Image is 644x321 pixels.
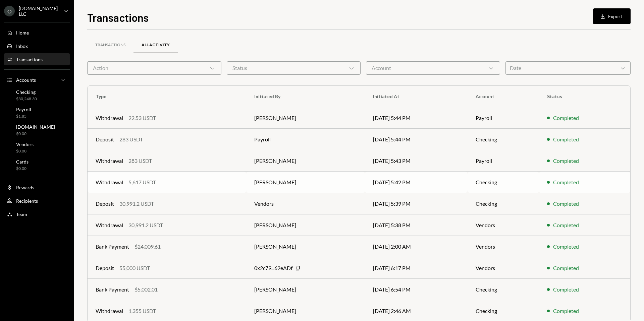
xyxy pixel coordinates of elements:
[128,114,156,122] div: 22.53 USDT
[366,61,500,75] div: Account
[246,172,365,193] td: [PERSON_NAME]
[19,5,58,17] div: [DOMAIN_NAME] LLC
[505,61,631,75] div: Date
[16,141,34,147] div: Vendors
[365,150,468,172] td: [DATE] 5:43 PM
[16,107,31,112] div: Payroll
[96,243,129,251] div: Bank Payment
[365,172,468,193] td: [DATE] 5:42 PM
[4,26,70,39] a: Home
[4,157,70,173] a: Cards$0.00
[4,6,15,16] div: O
[95,42,125,48] div: Transactions
[4,122,70,138] a: [DOMAIN_NAME]$0.00
[553,264,579,272] div: Completed
[553,307,579,315] div: Completed
[87,37,133,54] a: Transactions
[135,285,158,294] div: $5,002.01
[365,214,468,236] td: [DATE] 5:38 PM
[96,285,129,294] div: Bank Payment
[4,74,70,86] a: Accounts
[16,96,37,102] div: $30,248.30
[246,279,365,300] td: [PERSON_NAME]
[593,8,631,24] button: Export
[16,159,29,165] div: Cards
[135,243,161,251] div: $24,009.61
[539,86,630,107] th: Status
[468,193,539,214] td: Checking
[142,42,170,48] div: All Activity
[128,307,156,315] div: 1,355 USDT
[96,200,114,208] div: Deposit
[365,236,468,257] td: [DATE] 2:00 AM
[365,129,468,150] td: [DATE] 5:44 PM
[468,214,539,236] td: Vendors
[16,131,55,137] div: $0.00
[246,214,365,236] td: [PERSON_NAME]
[96,114,123,122] div: Withdrawal
[16,148,34,154] div: $0.00
[365,86,468,107] th: Initiated At
[246,236,365,257] td: [PERSON_NAME]
[246,129,365,150] td: Payroll
[246,107,365,129] td: [PERSON_NAME]
[468,172,539,193] td: Checking
[227,61,361,75] div: Status
[553,285,579,294] div: Completed
[16,77,36,83] div: Accounts
[96,264,114,272] div: Deposit
[246,193,365,214] td: Vendors
[553,221,579,229] div: Completed
[468,129,539,150] td: Checking
[16,211,27,217] div: Team
[16,114,31,119] div: $1.85
[87,11,149,24] h1: Transactions
[4,105,70,121] a: Payroll$1.85
[4,40,70,52] a: Inbox
[96,157,123,165] div: Withdrawal
[119,264,150,272] div: 55,000 USDT
[553,157,579,165] div: Completed
[128,157,152,165] div: 283 USDT
[133,37,178,54] a: All Activity
[128,221,163,229] div: 30,991.2 USDT
[365,279,468,300] td: [DATE] 6:54 PM
[128,178,156,186] div: 5,617 USDT
[553,114,579,122] div: Completed
[365,257,468,279] td: [DATE] 6:17 PM
[4,208,70,220] a: Team
[553,243,579,251] div: Completed
[365,107,468,129] td: [DATE] 5:44 PM
[96,178,123,186] div: Withdrawal
[4,195,70,207] a: Recipients
[468,257,539,279] td: Vendors
[87,61,221,75] div: Action
[96,307,123,315] div: Withdrawal
[246,86,365,107] th: Initiated By
[4,139,70,155] a: Vendors$0.00
[16,89,37,95] div: Checking
[88,86,246,107] th: Type
[96,135,114,143] div: Deposit
[468,236,539,257] td: Vendors
[119,200,154,208] div: 30,991.2 USDT
[553,200,579,208] div: Completed
[4,53,70,65] a: Transactions
[553,178,579,186] div: Completed
[468,150,539,172] td: Payroll
[246,150,365,172] td: [PERSON_NAME]
[468,279,539,300] td: Checking
[553,135,579,143] div: Completed
[16,30,29,36] div: Home
[16,185,34,190] div: Rewards
[16,43,28,49] div: Inbox
[254,264,292,272] div: 0x2c79...62eADf
[16,124,55,130] div: [DOMAIN_NAME]
[16,166,29,172] div: $0.00
[119,135,143,143] div: 283 USDT
[4,181,70,193] a: Rewards
[16,198,38,204] div: Recipients
[4,87,70,103] a: Checking$30,248.30
[468,86,539,107] th: Account
[16,57,43,62] div: Transactions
